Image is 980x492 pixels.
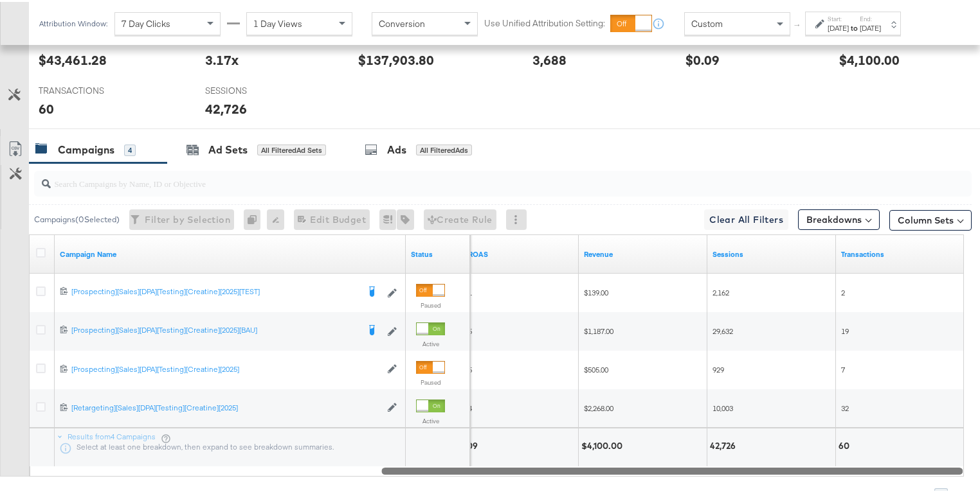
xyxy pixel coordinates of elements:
[584,247,702,258] a: Transaction Revenue - The total sale revenue (excluding shipping and tax) of the transaction
[584,324,613,334] span: $1,187.00
[889,208,972,229] button: Column Sets
[71,285,358,297] a: [Prospecting][Sales][DPA][Testing][Creatine][2025][TEST]
[839,438,853,450] div: 60
[584,286,608,295] span: $139.00
[860,13,881,21] label: End:
[34,212,120,224] div: Campaigns ( 0 Selected)
[581,438,626,450] div: $4,100.00
[828,21,849,31] div: [DATE]
[841,247,959,258] a: Transactions - The total number of transactions
[455,247,574,258] a: GA roas
[39,49,107,67] div: $43,461.28
[860,21,881,31] div: [DATE]
[71,285,358,295] div: [Prospecting][Sales][DPA][Testing][Creatine][2025][TEST]
[792,22,804,26] span: ↑
[532,49,567,67] div: 3,688
[841,324,849,334] span: 19
[205,49,239,67] div: 3.17x
[691,16,723,28] span: Custom
[416,376,445,385] label: Paused
[416,415,445,423] label: Active
[841,363,845,373] span: 7
[124,143,136,154] div: 4
[584,401,613,411] span: $2,268.00
[841,286,845,295] span: 2
[416,299,445,308] label: Paused
[704,207,788,228] button: Clear All Filters
[58,141,114,155] div: Campaigns
[60,247,401,258] a: Your campaign name.
[358,49,434,67] div: $137,903.80
[205,98,247,116] div: 42,726
[841,401,849,411] span: 32
[712,286,729,295] span: 2,162
[253,16,302,28] span: 1 Day Views
[828,13,849,21] label: Start:
[709,210,783,226] span: Clear All Filters
[387,141,406,155] div: Ads
[484,15,605,28] label: Use Unified Attribution Setting:
[839,49,900,67] div: $4,100.00
[712,363,724,373] span: 929
[712,401,733,411] span: 10,003
[685,49,720,67] div: $0.09
[849,21,860,31] strong: to
[798,207,880,228] button: Breakdowns
[208,141,248,155] div: Ad Sets
[39,83,135,95] span: TRANSACTIONS
[71,362,381,373] a: [Prospecting][Sales][DPA][Testing][Creatine][2025]
[416,143,472,154] div: All Filtered Ads
[39,17,108,26] div: Attribution Window:
[411,247,465,258] a: Shows the current state of your Ad Campaign.
[584,363,608,373] span: $505.00
[71,401,381,411] div: [Retargeting][Sales][DPA][Testing][Creatine][2025]
[39,98,54,116] div: 60
[379,16,425,28] span: Conversion
[71,362,381,373] div: [Prospecting][Sales][DPA][Testing][Creatine][2025]
[122,16,170,28] span: 7 Day Clicks
[416,338,445,346] label: Active
[51,164,887,189] input: Search Campaigns by Name, ID or Objective
[257,143,326,154] div: All Filtered Ad Sets
[71,323,358,333] div: [Prospecting][Sales][DPA][Testing][Creatine][2025][BAU]
[71,401,381,412] a: [Retargeting][Sales][DPA][Testing][Creatine][2025]
[71,323,358,336] a: [Prospecting][Sales][DPA][Testing][Creatine][2025][BAU]
[712,324,733,334] span: 29,632
[205,83,302,95] span: SESSIONS
[710,438,740,450] div: 42,726
[244,207,267,228] div: 0
[712,247,831,258] a: Sessions - GA Sessions - The total number of sessions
